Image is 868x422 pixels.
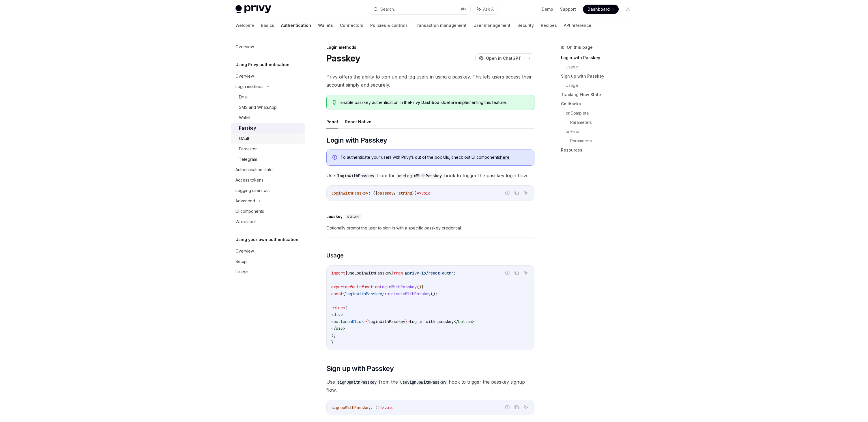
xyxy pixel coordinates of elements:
[334,319,347,324] span: button
[570,136,637,145] a: Parameters
[566,81,637,90] a: Usage
[331,333,336,338] span: );
[542,6,553,12] a: Demo
[410,100,444,105] a: Privy Dashboard
[368,319,405,324] span: loginWithPasskey
[331,340,334,345] span: }
[504,404,511,411] button: Report incorrect code
[231,92,305,102] a: Email
[623,5,633,14] button: Toggle dark mode
[231,123,305,133] a: Passkey
[239,125,256,132] div: Passkey
[340,18,363,32] a: Connectors
[368,191,377,196] span: : ({
[235,248,254,255] div: Overview
[331,270,345,276] span: import
[384,405,394,410] span: void
[566,62,637,72] a: Usage
[513,189,520,197] button: Copy the contents from the code block
[235,5,271,13] img: light logo
[235,83,263,90] div: Login methods
[483,6,495,12] span: Ask AI
[391,270,394,276] span: }
[235,61,289,68] h5: Using Privy authentication
[231,246,305,256] a: Overview
[331,312,334,317] span: <
[458,319,472,324] span: button
[380,405,384,410] span: =>
[561,145,637,155] a: Resources
[347,214,359,219] span: string
[331,191,368,196] span: loginWithPasskey
[454,319,458,324] span: </
[369,4,470,14] button: Search...⌘K
[235,43,254,50] div: Overview
[500,155,510,160] a: here
[231,144,305,154] a: Farcaster
[364,319,366,324] span: =
[341,100,528,105] span: Enable passkey authentication in the before implementing this feature.
[410,319,454,324] span: Log in with passkey
[326,115,338,128] button: React
[231,256,305,267] a: Setup
[421,191,431,196] span: void
[235,177,263,184] div: Access tokens
[235,268,248,275] div: Usage
[341,154,528,160] span: To authenticate your users with Privy’s out of the box UIs, check out UI components .
[371,405,380,410] span: : ()
[334,312,341,317] span: div
[588,6,610,12] span: Dashboard
[231,206,305,216] a: UI components
[461,7,467,12] span: ⌘ K
[522,404,530,411] button: Ask AI
[231,216,305,227] a: Whitelabel
[541,18,557,32] a: Recipes
[567,44,593,51] span: On this page
[377,191,394,196] span: passkey
[235,18,254,32] a: Welcome
[417,191,421,196] span: =>
[421,284,424,290] span: {
[235,187,270,194] div: Logging users out
[335,379,379,385] code: signupWithPasskey
[504,269,511,277] button: Report incorrect code
[415,18,467,32] a: Transaction management
[235,258,247,265] div: Setup
[474,18,510,32] a: User management
[326,364,394,373] span: Sign up with Passkey
[331,284,345,290] span: export
[561,53,637,62] a: Login with Passkey
[566,127,637,136] a: onError
[239,114,250,121] div: Wallet
[345,270,347,276] span: {
[564,18,591,32] a: API reference
[396,173,444,179] code: useLoginWithPasskey
[412,191,417,196] span: })
[326,136,387,145] span: Login with Passkey
[347,319,364,324] span: onClick
[331,319,334,324] span: <
[382,291,384,296] span: }
[405,319,407,324] span: }
[570,118,637,127] a: Parameters
[336,326,343,331] span: div
[345,305,347,310] span: (
[517,18,534,32] a: Security
[235,218,256,225] div: Whitelabel
[345,291,382,296] span: loginWithPasskey
[335,173,377,179] code: loginWithPasskey
[231,133,305,144] a: OAuth
[231,42,305,52] a: Overview
[384,291,387,296] span: =
[332,100,336,105] svg: Tip
[417,284,421,290] span: ()
[326,171,534,180] span: Use from the hook to trigger the passkey login flow.
[235,166,273,173] div: Authentication state
[341,312,343,317] span: >
[326,73,534,89] span: Privy offers the ability to sign up and log users in using a passkey. This lets users access thei...
[318,18,333,32] a: Wallets
[235,208,264,215] div: UI components
[332,155,338,161] svg: Info
[239,145,257,152] div: Farcaster
[231,102,305,113] a: SMS and WhatsApp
